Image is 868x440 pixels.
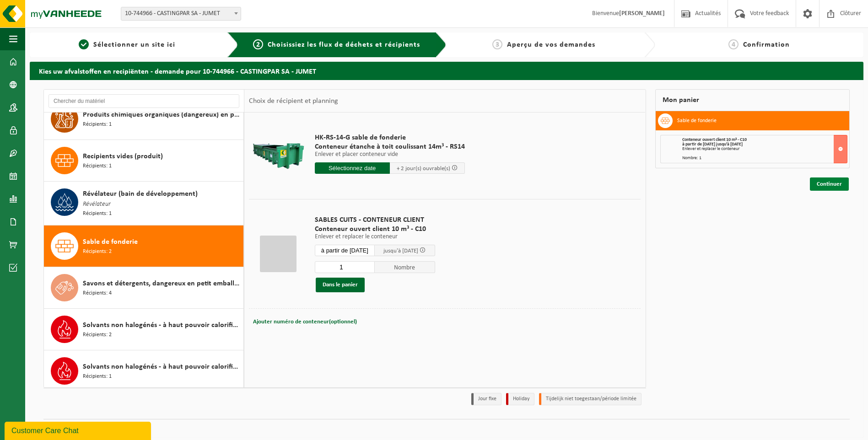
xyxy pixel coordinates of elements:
span: 2 [253,39,263,49]
button: Solvants non halogénés - à haut pouvoir calorifique en IBC Récipients: 1 [44,350,244,392]
input: Sélectionnez date [315,162,390,174]
span: Révélateur [83,199,111,209]
p: Enlever et placer conteneur vide [315,151,465,158]
button: Savons et détergents, dangereux en petit emballage Récipients: 4 [44,267,244,309]
li: Jour fixe [471,393,501,405]
span: SABLES CUITS - CONTENEUR CLIENT [315,215,435,225]
div: Enlever et replacer le conteneur [682,147,847,151]
button: Ajouter numéro de conteneur(optionnel) [252,316,358,328]
span: HK-RS-14-G sable de fonderie [315,133,465,142]
li: Holiday [506,393,534,405]
input: Sélectionnez date [315,245,375,256]
span: + 2 jour(s) ouvrable(s) [397,166,450,172]
span: Nombre [375,261,435,273]
span: Récipients: 2 [83,247,112,256]
button: Recipients vides (produit) Récipients: 1 [44,140,244,182]
span: Récipients: 1 [83,372,112,381]
span: Ajouter numéro de conteneur(optionnel) [253,319,357,325]
h3: Sable de fonderie [677,113,717,128]
span: Révélateur (bain de développement) [83,188,198,199]
a: 1Sélectionner un site ici [34,39,220,50]
span: 3 [492,39,502,49]
button: Solvants non halogénés - à haut pouvoir calorifique en fût 200L Récipients: 2 [44,309,244,350]
div: Choix de récipient et planning [244,90,343,113]
button: Sable de fonderie Récipients: 2 [44,225,244,267]
span: Solvants non halogénés - à haut pouvoir calorifique en IBC [83,361,241,372]
div: Nombre: 1 [682,156,847,161]
span: 10-744966 - CASTINGPAR SA - JUMET [121,7,241,21]
span: 10-744966 - CASTINGPAR SA - JUMET [121,7,241,20]
input: Chercher du matériel [49,94,239,108]
span: Confirmation [743,41,790,48]
a: Continuer [810,177,849,191]
span: Choisissiez les flux de déchets et récipients [268,41,420,48]
span: Récipients: 4 [83,289,112,298]
span: Produits chimiques organiques (dangereux) en petit emballage [83,109,241,120]
span: Récipients: 2 [83,331,112,339]
span: Conteneur ouvert client 10 m³ - C10 [315,225,435,234]
h2: Kies uw afvalstoffen en recipiënten - demande pour 10-744966 - CASTINGPAR SA - JUMET [30,62,863,80]
div: Mon panier [655,89,850,111]
p: Enlever et replacer le conteneur [315,234,435,240]
button: Révélateur (bain de développement) Révélateur Récipients: 1 [44,182,244,225]
span: Conteneur étanche à toit coulissant 14m³ - RS14 [315,142,465,151]
span: Sable de fonderie [83,236,138,247]
span: 4 [728,39,739,49]
strong: à partir de [DATE] jusqu'à [DATE] [682,142,743,147]
span: Récipients: 1 [83,162,112,171]
button: Produits chimiques organiques (dangereux) en petit emballage Récipients: 1 [44,98,244,140]
span: Récipients: 1 [83,209,112,218]
iframe: chat widget [5,420,153,440]
span: jusqu'à [DATE] [383,248,418,254]
span: Aperçu de vos demandes [507,41,595,48]
span: Recipients vides (produit) [83,151,163,162]
span: Conteneur ouvert client 10 m³ - C10 [682,137,747,142]
button: Dans le panier [316,278,365,292]
span: 1 [79,39,89,49]
li: Tijdelijk niet toegestaan/période limitée [539,393,642,405]
span: Solvants non halogénés - à haut pouvoir calorifique en fût 200L [83,320,241,331]
strong: [PERSON_NAME] [619,10,665,17]
span: Savons et détergents, dangereux en petit emballage [83,278,241,289]
span: Sélectionner un site ici [93,41,175,48]
span: Récipients: 1 [83,120,112,129]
